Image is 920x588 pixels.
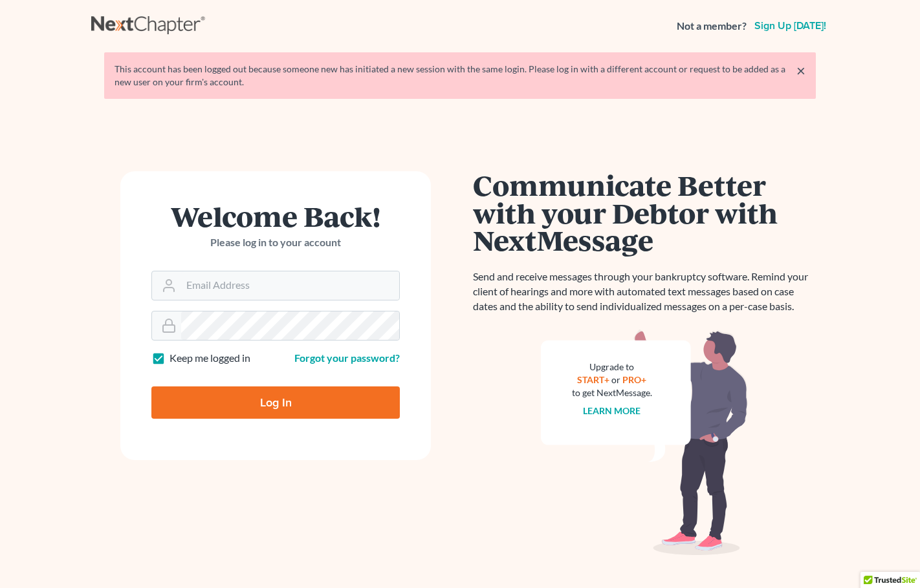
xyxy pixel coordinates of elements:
[151,386,400,419] input: Log In
[572,361,652,373] div: Upgrade to
[151,202,400,230] h1: Welcome Back!
[473,171,816,254] h1: Communicate Better with your Debtor with NextMessage
[473,269,816,314] p: Send and receive messages through your bankruptcy software. Remind your client of hearings and mo...
[181,271,399,300] input: Email Address
[752,21,829,31] a: Sign up [DATE]!
[572,386,652,399] div: to get NextMessage.
[170,351,250,366] label: Keep me logged in
[623,374,647,385] a: PRO+
[294,352,400,364] a: Forgot your password?
[584,405,641,416] a: Learn more
[677,19,747,34] strong: Not a member?
[115,63,805,89] div: This account has been logged out because someone new has initiated a new session with the same lo...
[541,330,748,556] img: nextmessage_bg-59042aed3d76b12b5cd301f8e5b87938c9018125f34e5fa2b7a6b67550977c72.svg
[796,63,805,78] a: ×
[151,235,400,250] p: Please log in to your account
[578,374,610,385] a: START+
[612,374,621,385] span: or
